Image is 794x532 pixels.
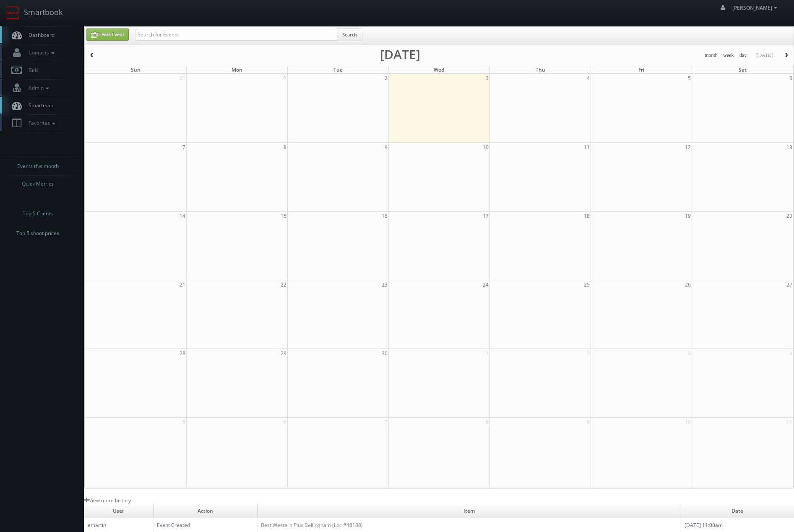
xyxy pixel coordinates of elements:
[84,504,153,518] td: User
[179,349,186,358] span: 28
[720,50,737,61] button: week
[786,280,793,289] span: 27
[283,74,287,83] span: 1
[24,102,53,109] span: Smartmap
[258,504,681,518] td: Item
[380,50,420,59] h2: [DATE]
[586,74,591,83] span: 4
[381,349,388,358] span: 30
[737,50,750,61] button: day
[681,504,794,518] td: Date
[434,66,444,73] span: Wed
[687,349,692,358] span: 3
[482,280,489,289] span: 24
[536,66,545,73] span: Thu
[24,84,51,91] span: Admin
[583,280,591,289] span: 25
[586,349,591,358] span: 2
[179,280,186,289] span: 21
[84,497,131,504] a: View more history
[333,66,343,73] span: Tue
[753,50,776,61] button: [DATE]
[732,4,780,11] span: [PERSON_NAME]
[384,418,388,426] span: 7
[283,418,287,426] span: 6
[261,522,363,529] a: Best Western Plus Bellingham (Loc #48188)
[485,418,489,426] span: 8
[786,418,793,426] span: 11
[182,418,186,426] span: 5
[583,212,591,220] span: 18
[280,212,287,220] span: 15
[482,143,489,152] span: 10
[381,212,388,220] span: 16
[86,28,129,41] a: Create Event
[482,212,489,220] span: 17
[684,143,692,152] span: 12
[384,143,388,152] span: 9
[22,180,54,188] span: Quick Metrics
[702,50,721,61] button: month
[179,74,186,83] span: 31
[786,143,793,152] span: 13
[131,66,141,73] span: Sun
[687,74,692,83] span: 5
[232,66,242,73] span: Mon
[739,66,747,73] span: Sat
[23,209,53,218] span: Top 5 Clients
[280,280,287,289] span: 22
[6,6,20,20] img: smartbook-logo.png
[16,229,59,238] span: Top 5 shoot prices
[24,67,39,74] span: Bids
[684,212,692,220] span: 19
[485,349,489,358] span: 1
[684,418,692,426] span: 10
[789,349,793,358] span: 4
[17,162,59,170] span: Events this month
[583,143,591,152] span: 11
[24,49,57,56] span: Contacts
[381,280,388,289] span: 23
[283,143,287,152] span: 8
[384,74,388,83] span: 2
[586,418,591,426] span: 9
[337,28,362,41] button: Search
[280,349,287,358] span: 29
[179,212,186,220] span: 14
[24,31,55,39] span: Dashboard
[786,212,793,220] span: 20
[24,119,57,127] span: Favorites
[684,280,692,289] span: 26
[638,66,644,73] span: Fri
[153,504,258,518] td: Action
[182,143,186,152] span: 7
[485,74,489,83] span: 3
[789,74,793,83] span: 6
[135,29,337,41] input: Search for Events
